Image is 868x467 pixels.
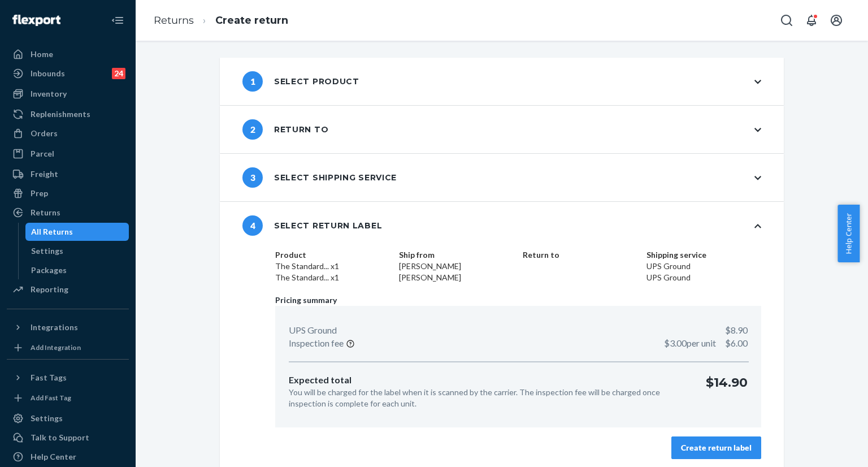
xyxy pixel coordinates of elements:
[7,204,129,222] a: Returns
[145,4,297,37] ol: breadcrumbs
[31,68,65,79] div: Inbounds
[31,284,68,295] div: Reporting
[31,393,71,403] div: Add Fast Tag
[31,245,63,257] div: Settings
[242,215,263,236] span: 4
[289,387,688,409] p: You will be charged for the label when it is scanned by the carrier. The inspection fee will be c...
[31,451,76,462] div: Help Center
[664,337,748,350] p: $6.00
[31,168,58,180] div: Freight
[7,391,129,405] a: Add Fast Tag
[242,215,382,236] div: Select return label
[25,223,129,241] a: All Returns
[706,374,748,409] p: $14.90
[7,64,129,83] a: Inbounds24
[242,119,263,140] span: 2
[12,15,60,26] img: Flexport logo
[242,71,263,92] span: 1
[646,261,761,272] dd: UPS Ground
[289,337,344,350] p: Inspection fee
[275,272,390,283] dd: The Standard... x1
[664,338,716,348] span: $3.00 per unit
[31,372,67,383] div: Fast Tags
[7,409,129,427] a: Settings
[275,261,390,272] dd: The Standard... x1
[275,249,390,261] dt: Product
[7,341,129,354] a: Add Integration
[31,207,60,218] div: Returns
[275,295,761,306] p: Pricing summary
[681,442,752,453] div: Create return label
[7,105,129,123] a: Replenishments
[31,49,53,60] div: Home
[7,85,129,103] a: Inventory
[215,14,288,27] a: Create return
[725,324,748,337] p: $8.90
[7,184,129,202] a: Prep
[646,249,761,261] dt: Shipping service
[106,9,129,32] button: Close Navigation
[31,322,78,333] div: Integrations
[671,436,761,459] button: Create return label
[25,242,129,260] a: Settings
[7,448,129,466] a: Help Center
[112,68,125,79] div: 24
[242,167,397,188] div: Select shipping service
[7,369,129,387] button: Fast Tags
[31,413,63,424] div: Settings
[289,324,337,337] p: UPS Ground
[154,14,194,27] a: Returns
[7,165,129,183] a: Freight
[523,249,637,261] dt: Return to
[31,265,67,276] div: Packages
[399,261,514,272] dd: [PERSON_NAME]
[31,432,89,443] div: Talk to Support
[25,261,129,279] a: Packages
[242,167,263,188] span: 3
[775,9,798,32] button: Open Search Box
[31,226,73,237] div: All Returns
[800,9,823,32] button: Open notifications
[242,119,328,140] div: Return to
[7,280,129,299] a: Reporting
[289,374,688,387] p: Expected total
[31,343,81,352] div: Add Integration
[837,205,860,262] button: Help Center
[825,9,848,32] button: Open account menu
[7,429,129,447] a: Talk to Support
[646,272,761,283] dd: UPS Ground
[242,71,359,92] div: Select product
[31,109,90,120] div: Replenishments
[31,88,67,100] div: Inventory
[399,272,514,283] dd: [PERSON_NAME]
[7,145,129,163] a: Parcel
[7,45,129,63] a: Home
[31,148,54,159] div: Parcel
[31,188,48,199] div: Prep
[31,128,58,139] div: Orders
[7,318,129,336] button: Integrations
[7,124,129,142] a: Orders
[399,249,514,261] dt: Ship from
